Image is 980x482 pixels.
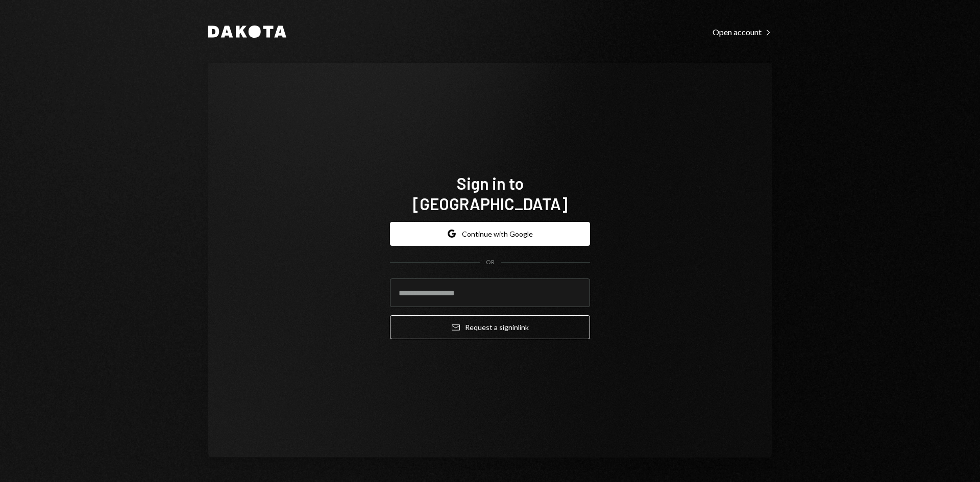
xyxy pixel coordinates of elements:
div: OR [486,258,495,267]
button: Request a signinlink [390,315,590,339]
button: Continue with Google [390,222,590,246]
div: Open account [713,27,772,37]
a: Open account [713,26,772,37]
h1: Sign in to [GEOGRAPHIC_DATA] [390,173,590,214]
